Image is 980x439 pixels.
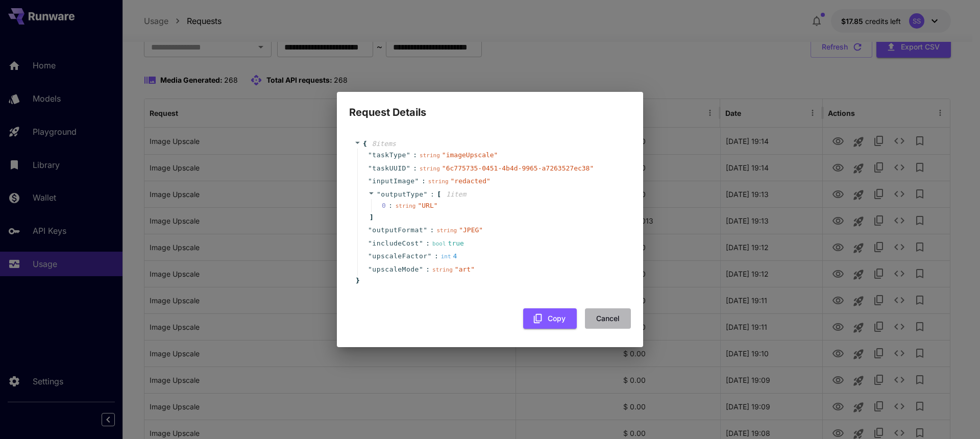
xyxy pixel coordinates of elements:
[423,226,427,234] span: "
[381,190,423,198] span: outputType
[396,203,416,209] span: string
[406,164,410,172] span: "
[368,265,372,273] span: "
[442,151,498,159] span: " imageUpscale "
[432,238,464,249] div: true
[368,252,372,260] span: "
[451,177,491,185] span: " redacted "
[437,189,441,200] span: [
[372,163,406,174] span: taskUUID
[368,151,372,159] span: "
[382,201,396,211] span: 0
[368,212,374,223] span: ]
[372,238,419,249] span: includeCost
[372,225,423,235] span: outputFormat
[441,251,457,261] div: 4
[413,150,417,160] span: :
[363,139,367,149] span: {
[413,163,417,174] span: :
[455,265,475,273] span: " art "
[446,190,466,198] span: 1 item
[368,239,372,247] span: "
[377,190,381,198] span: "
[585,308,631,329] button: Cancel
[442,164,594,172] span: " 6c775735-0451-4b4d-9965-a7263527ec38 "
[406,151,410,159] span: "
[419,265,423,273] span: "
[459,226,483,234] span: " JPEG "
[372,140,396,148] span: 8 item s
[424,190,428,198] span: "
[426,264,430,275] span: :
[354,276,360,286] span: }
[337,92,643,120] h2: Request Details
[430,225,434,235] span: :
[368,177,372,185] span: "
[434,251,438,261] span: :
[372,176,414,186] span: inputImage
[432,240,446,247] span: bool
[420,152,440,159] span: string
[441,253,451,260] span: int
[418,202,437,209] span: " URL "
[368,164,372,172] span: "
[420,165,440,172] span: string
[436,227,457,234] span: string
[430,189,434,200] span: :
[432,266,453,273] span: string
[426,238,430,249] span: :
[415,177,419,185] span: "
[368,226,372,234] span: "
[422,176,426,186] span: :
[428,252,432,260] span: "
[419,239,423,247] span: "
[372,264,419,275] span: upscaleMode
[372,251,427,261] span: upscaleFactor
[523,308,577,329] button: Copy
[388,201,393,211] div: :
[372,150,406,160] span: taskType
[428,178,449,185] span: string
